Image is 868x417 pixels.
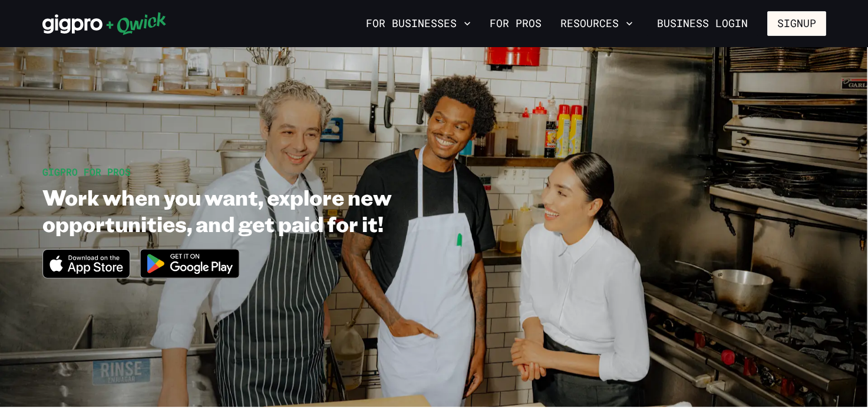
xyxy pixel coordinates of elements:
span: GIGPRO FOR PROS [42,166,131,178]
a: For Pros [485,14,546,34]
a: Business Login [647,11,758,36]
button: Signup [767,11,826,36]
button: For Businesses [361,14,476,34]
img: Get it on Google Play [133,241,247,286]
h1: Work when you want, explore new opportunities, and get paid for it! [42,184,513,237]
a: Download on the App Store [42,269,131,281]
button: Resources [556,14,638,34]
